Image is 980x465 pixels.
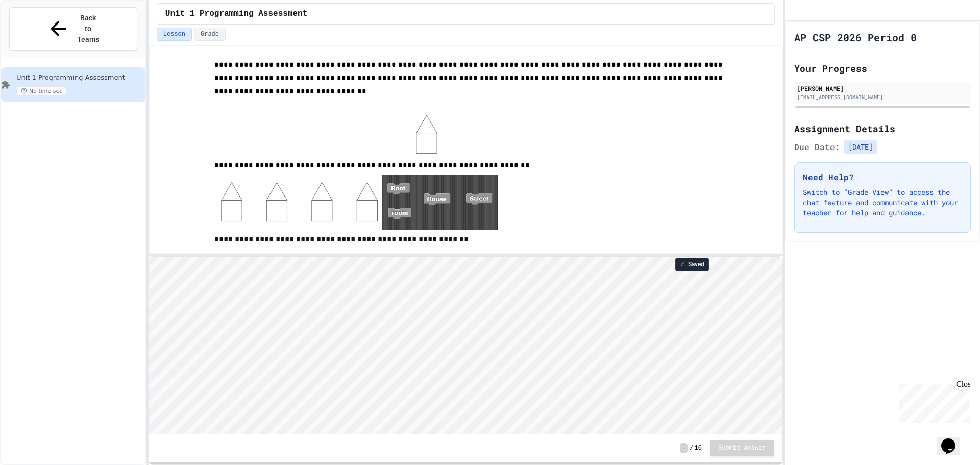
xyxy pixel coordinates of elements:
[157,28,192,41] button: Lesson
[797,84,968,93] div: [PERSON_NAME]
[718,444,766,452] span: Submit Answer
[149,257,782,434] iframe: To enrich screen reader interactions, please activate Accessibility in Grammarly extension settings
[695,444,702,452] span: 10
[680,443,688,453] span: -
[895,380,970,423] iframe: chat widget
[844,140,877,154] span: [DATE]
[803,187,962,218] p: Switch to "Grade View" to access the chat feature and communicate with your teacher for help and ...
[16,74,143,82] span: Unit 1 Programming Assessment
[794,121,971,136] h2: Assignment Details
[794,30,917,44] h1: AP CSP 2026 Period 0
[688,260,704,268] span: Saved
[4,4,70,65] div: Chat with us now!Close
[9,7,137,51] button: Back to Teams
[937,424,970,455] iframe: chat widget
[680,260,685,268] span: ✓
[194,28,226,41] button: Grade
[797,93,968,101] div: [EMAIL_ADDRESS][DOMAIN_NAME]
[165,8,307,20] span: Unit 1 Programming Assessment
[76,13,100,45] span: Back to Teams
[803,171,962,183] h3: Need Help?
[690,444,693,452] span: /
[16,86,66,96] span: No time set
[794,61,971,76] h2: Your Progress
[710,440,774,456] button: Submit Answer
[794,141,840,153] span: Due Date:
